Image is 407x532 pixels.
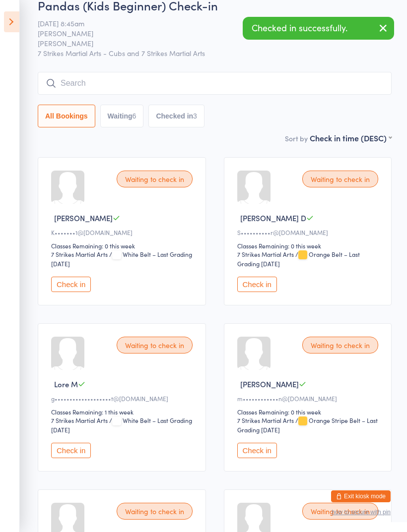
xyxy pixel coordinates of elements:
[51,408,196,416] div: Classes Remaining: 1 this week
[38,18,376,28] span: [DATE] 8:45am
[240,213,306,223] span: [PERSON_NAME] D
[285,133,308,143] label: Sort by
[51,416,108,424] div: 7 Strikes Martial Arts
[38,72,392,95] input: Search
[237,241,382,250] div: Classes Remaining: 0 this week
[302,503,378,520] div: Waiting to check in
[51,394,196,403] div: g•••••••••••••••••••t@[DOMAIN_NAME]
[237,250,294,258] div: 7 Strikes Martial Arts
[38,105,95,127] button: All Bookings
[193,112,197,120] div: 3
[237,408,382,416] div: Classes Remaining: 0 this week
[237,394,382,403] div: m••••••••••••n@[DOMAIN_NAME]
[237,277,277,292] button: Check in
[38,28,376,38] span: [PERSON_NAME]
[237,228,382,236] div: S••••••••••r@[DOMAIN_NAME]
[117,337,193,354] div: Waiting to check in
[51,250,108,258] div: 7 Strikes Martial Arts
[331,490,391,502] button: Exit kiosk mode
[51,443,91,458] button: Check in
[54,379,78,389] span: Lore M
[133,112,136,120] div: 6
[148,105,204,127] button: Checked in3
[54,213,113,223] span: [PERSON_NAME]
[237,443,277,458] button: Check in
[51,241,196,250] div: Classes Remaining: 0 this week
[117,503,193,520] div: Waiting to check in
[100,105,144,127] button: Waiting6
[51,228,196,236] div: K•••••••1@[DOMAIN_NAME]
[38,48,392,58] span: 7 Strikes Martial Arts - Cubs and 7 Strikes Martial Arts
[51,277,91,292] button: Check in
[237,416,294,424] div: 7 Strikes Martial Arts
[302,337,378,354] div: Waiting to check in
[302,171,378,187] div: Waiting to check in
[310,132,392,143] div: Check in time (DESC)
[332,509,391,516] button: how to secure with pin
[240,379,299,389] span: [PERSON_NAME]
[38,38,376,48] span: [PERSON_NAME]
[117,171,193,187] div: Waiting to check in
[243,17,394,40] div: Checked in successfully.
